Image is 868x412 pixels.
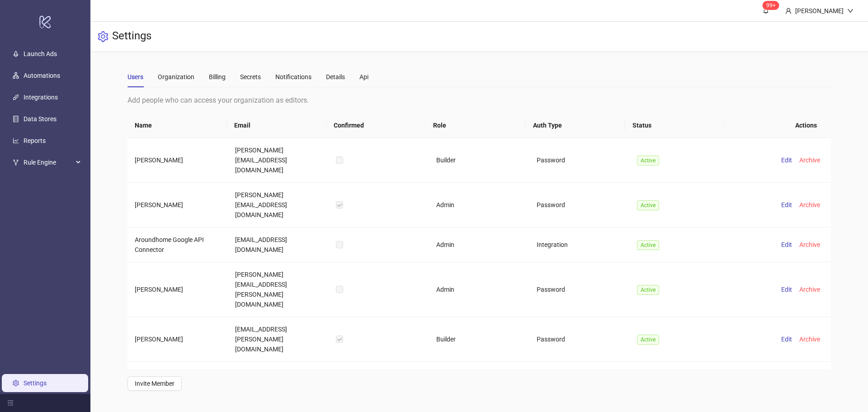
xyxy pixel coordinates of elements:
[778,284,796,295] button: Edit
[275,72,311,82] div: Notifications
[637,335,659,345] span: Active
[227,113,326,138] th: Email
[127,262,228,317] td: [PERSON_NAME]
[24,50,57,57] a: Launch Ads
[127,138,228,183] td: [PERSON_NAME]
[529,183,630,227] td: Password
[781,336,792,343] span: Edit
[127,183,228,227] td: [PERSON_NAME]
[799,286,820,293] span: Archive
[326,72,345,82] div: Details
[24,94,58,101] a: Integrations
[429,262,529,317] td: Admin
[24,379,47,387] a: Settings
[112,29,151,44] h3: Settings
[24,137,46,144] a: Reports
[228,317,328,362] td: [EMAIL_ADDRESS][PERSON_NAME][DOMAIN_NAME]
[228,183,328,227] td: [PERSON_NAME][EMAIL_ADDRESS][DOMAIN_NAME]
[529,138,630,183] td: Password
[127,227,228,262] td: Aroundhome Google API Connector
[725,113,824,138] th: Actions
[796,155,824,166] button: Archive
[13,159,19,166] span: fork
[796,334,824,345] button: Archive
[359,72,368,82] div: Api
[326,113,426,138] th: Confirmed
[796,284,824,295] button: Archive
[135,380,175,387] span: Invite Member
[799,156,820,164] span: Archive
[778,199,796,210] button: Edit
[98,31,108,42] span: setting
[228,362,328,407] td: [EMAIL_ADDRESS][PERSON_NAME][DOMAIN_NAME]
[429,317,529,362] td: Builder
[637,156,659,166] span: Active
[529,227,630,262] td: Integration
[526,113,625,138] th: Auth Type
[778,239,796,250] button: Edit
[763,1,779,10] sup: 679
[781,156,792,164] span: Edit
[127,317,228,362] td: [PERSON_NAME]
[529,317,630,362] td: Password
[228,138,328,183] td: [PERSON_NAME][EMAIL_ADDRESS][DOMAIN_NAME]
[127,72,143,82] div: Users
[7,400,14,406] span: menu-fold
[529,362,630,407] td: Integration
[781,241,792,248] span: Edit
[429,227,529,262] td: Admin
[209,72,226,82] div: Billing
[637,240,659,250] span: Active
[792,6,847,16] div: [PERSON_NAME]
[778,155,796,166] button: Edit
[228,262,328,317] td: [PERSON_NAME][EMAIL_ADDRESS][PERSON_NAME][DOMAIN_NAME]
[785,8,792,14] span: user
[781,286,792,293] span: Edit
[796,199,824,210] button: Archive
[429,183,529,227] td: Admin
[625,113,725,138] th: Status
[637,200,659,210] span: Active
[127,362,228,407] td: [PERSON_NAME]
[763,7,769,14] span: bell
[127,113,227,138] th: Name
[796,239,824,250] button: Archive
[158,72,194,82] div: Organization
[24,72,60,79] a: Automations
[429,362,529,407] td: Admin
[240,72,261,82] div: Secrets
[529,262,630,317] td: Password
[24,153,73,171] span: Rule Engine
[426,113,525,138] th: Role
[778,334,796,345] button: Edit
[799,201,820,208] span: Archive
[228,227,328,262] td: [EMAIL_ADDRESS][DOMAIN_NAME]
[637,285,659,295] span: Active
[127,95,831,106] div: Add people who can access your organization as editors.
[799,241,820,248] span: Archive
[429,138,529,183] td: Builder
[24,115,57,123] a: Data Stores
[799,336,820,343] span: Archive
[127,376,182,391] button: Invite Member
[847,8,854,14] span: down
[781,201,792,208] span: Edit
